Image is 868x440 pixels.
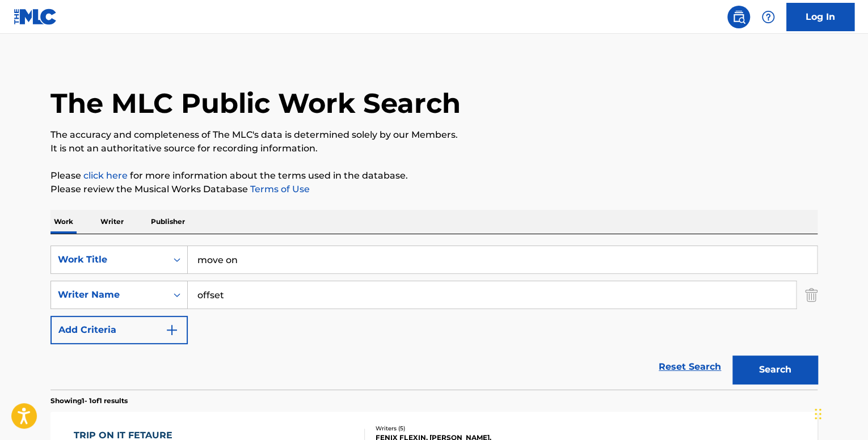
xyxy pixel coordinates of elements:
[50,316,188,344] button: Add Criteria
[97,210,127,234] p: Writer
[83,170,128,181] a: click here
[148,210,188,234] p: Publisher
[50,210,77,234] p: Work
[805,281,818,309] img: Delete Criterion
[50,128,818,142] p: The accuracy and completeness of The MLC's data is determined solely by our Members.
[58,253,160,266] div: Work Title
[732,356,818,384] button: Search
[732,10,745,24] img: search
[14,9,57,25] img: MLC Logo
[815,397,821,431] div: Drag
[58,288,160,302] div: Writer Name
[786,3,854,31] a: Log In
[248,184,310,194] a: Terms of Use
[165,323,179,337] img: 9d2ae6d4665cec9f34b9.svg
[50,142,818,155] p: It is not an authoritative source for recording information.
[50,396,128,406] p: Showing 1 - 1 of 1 results
[50,169,818,183] p: Please for more information about the terms used in the database.
[50,86,461,120] h1: The MLC Public Work Search
[376,424,547,433] div: Writers ( 5 )
[50,183,818,196] p: Please review the Musical Works Database
[761,10,775,24] img: help
[757,6,779,28] div: Help
[811,386,868,440] iframe: Chat Widget
[653,354,727,379] a: Reset Search
[727,6,750,28] a: Public Search
[50,246,818,390] form: Search Form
